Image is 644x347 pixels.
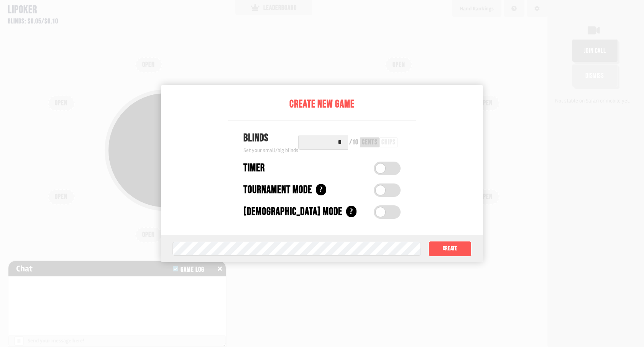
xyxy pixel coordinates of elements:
[243,160,265,176] div: Timer
[381,139,396,146] div: chips
[429,241,472,256] button: Create
[362,139,378,146] div: cents
[228,96,416,112] div: Create New Game
[243,146,298,154] div: Set your small/big blinds
[243,130,298,146] div: Blinds
[346,206,356,217] div: ?
[349,139,358,146] div: / 10
[243,182,312,198] div: Tournament Mode
[316,184,326,195] div: ?
[243,204,342,220] div: [DEMOGRAPHIC_DATA] Mode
